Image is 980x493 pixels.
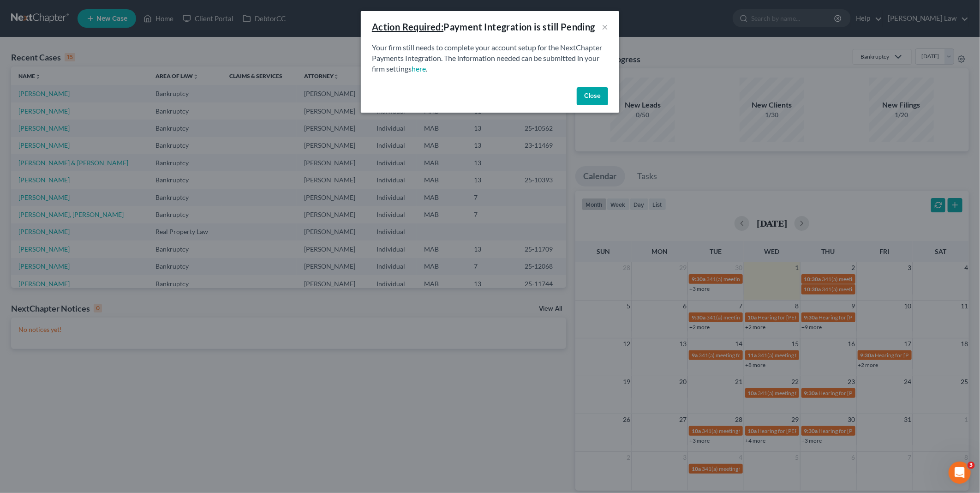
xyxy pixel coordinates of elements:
[372,20,595,33] div: Payment Integration is still Pending
[602,21,608,32] button: ×
[949,462,971,484] iframe: Intercom live chat
[412,64,426,73] a: here
[372,42,608,74] p: Your firm still needs to complete your account setup for the NextChapter Payments Integration. Th...
[372,21,443,32] u: Action Required:
[968,462,975,469] span: 3
[577,87,608,106] button: Close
